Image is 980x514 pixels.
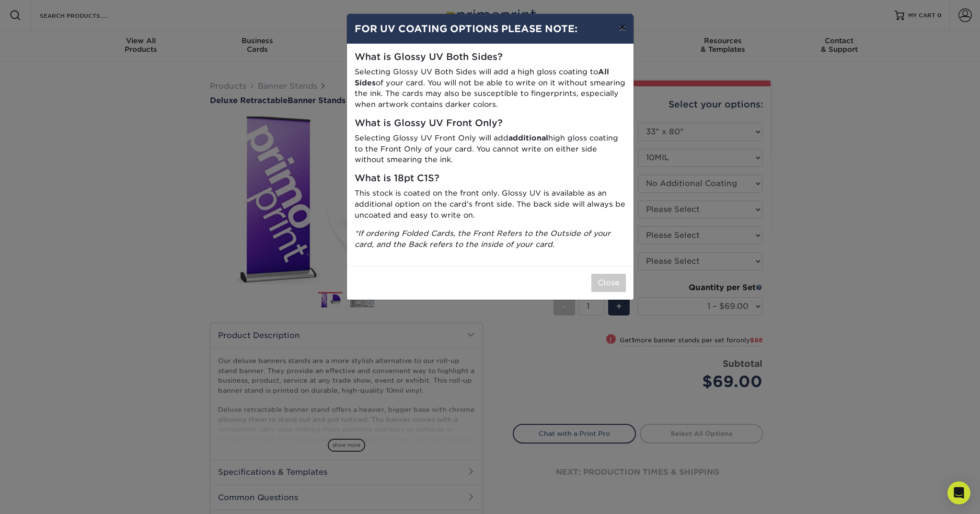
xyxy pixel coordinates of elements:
[355,67,609,87] strong: All Sides
[355,22,626,36] h4: FOR UV COATING OPTIONS PLEASE NOTE:
[355,229,611,249] i: *If ordering Folded Cards, the Front Refers to the Outside of your card, and the Back refers to t...
[355,52,626,63] h5: What is Glossy UV Both Sides?
[591,274,626,292] button: Close
[355,133,626,165] p: Selecting Glossy UV Front Only will add high gloss coating to the Front Only of your card. You ca...
[355,173,626,184] h5: What is 18pt C1S?
[355,188,626,221] p: This stock is coated on the front only. Glossy UV is available as an additional option on the car...
[355,118,626,129] h5: What is Glossy UV Front Only?
[508,133,548,142] strong: additional
[947,481,970,504] div: Open Intercom Messenger
[355,67,626,110] p: Selecting Glossy UV Both Sides will add a high gloss coating to of your card. You will not be abl...
[611,14,633,41] button: ×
